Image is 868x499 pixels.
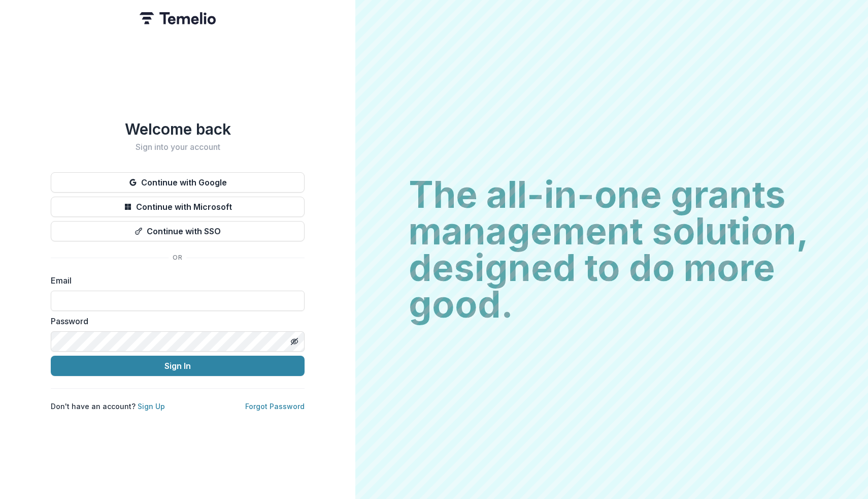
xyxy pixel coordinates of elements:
[51,172,305,193] button: Continue with Google
[245,402,305,411] a: Forgot Password
[51,401,165,412] p: Don't have an account?
[51,197,305,217] button: Continue with Microsoft
[51,315,298,327] label: Password
[51,120,305,138] h1: Welcome back
[140,12,216,24] img: Temelio
[286,333,303,350] button: Toggle password visibility
[51,221,305,241] button: Continue with SSO
[51,356,305,376] button: Sign In
[51,274,298,287] label: Email
[138,402,165,411] a: Sign Up
[51,142,305,152] h2: Sign into your account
